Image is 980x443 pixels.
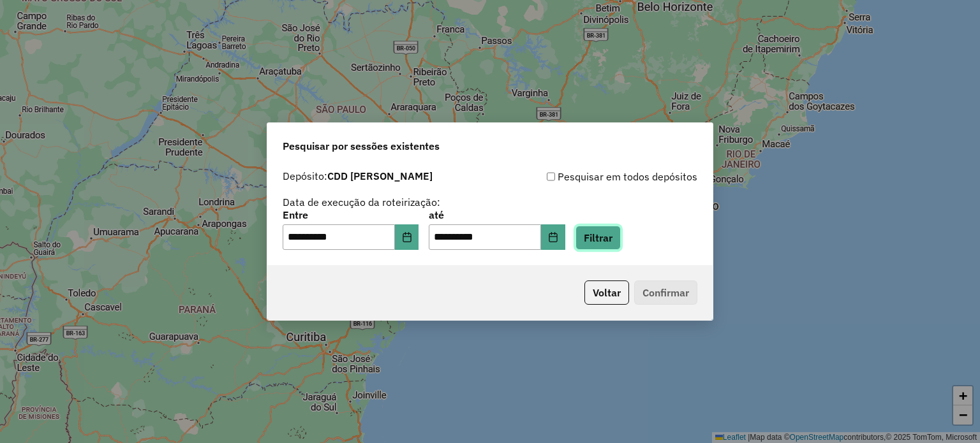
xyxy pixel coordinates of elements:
label: Depósito: [283,168,433,184]
strong: CDD [PERSON_NAME] [327,170,433,182]
button: Choose Date [395,224,419,250]
button: Filtrar [575,226,621,250]
label: Data de execução da roteirização: [283,194,440,210]
button: Choose Date [541,224,565,250]
span: Pesquisar por sessões existentes [283,138,440,154]
label: até [429,207,565,222]
button: Voltar [584,280,629,305]
label: Entre [283,207,419,222]
div: Pesquisar em todos depósitos [490,169,697,184]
